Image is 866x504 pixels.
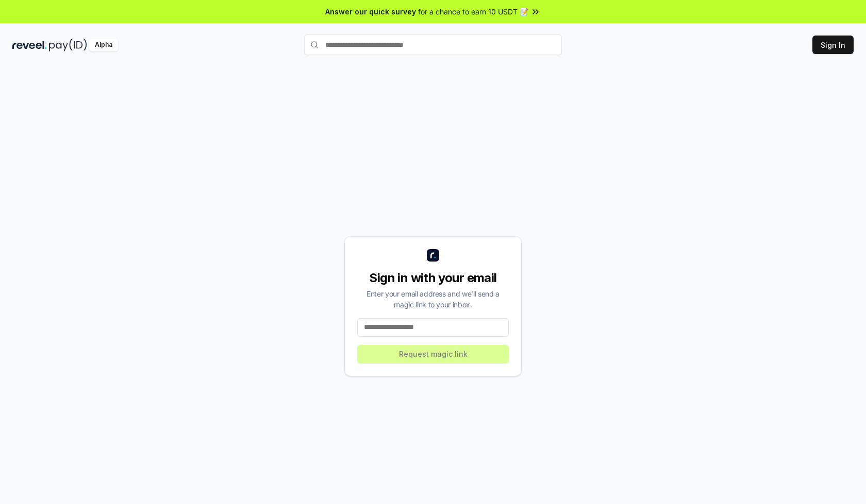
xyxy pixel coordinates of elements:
[427,249,439,262] img: logo_small
[12,39,47,51] img: reveel_dark
[418,6,528,17] span: for a chance to earn 10 USDT 📝
[812,36,854,54] button: Sign In
[357,270,509,286] div: Sign in with your email
[325,6,416,17] span: Answer our quick survey
[49,39,87,51] img: pay_id
[357,288,509,310] div: Enter your email address and we’ll send a magic link to your inbox.
[89,39,118,51] div: Alpha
